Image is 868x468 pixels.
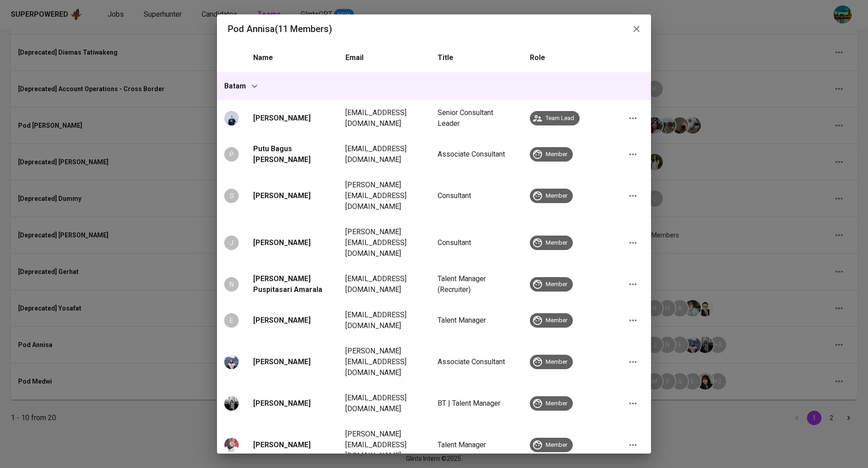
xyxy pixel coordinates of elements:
[438,190,515,201] p: Consultant
[253,399,311,408] b: [PERSON_NAME]
[523,43,615,72] th: Role
[224,189,239,203] div: S
[253,238,311,247] b: [PERSON_NAME]
[438,398,515,409] p: BT | Talent Manager
[540,150,573,159] span: Member
[228,22,640,36] h6: Pod Annisa ( 11 Members )
[345,393,423,414] p: [EMAIL_ADDRESS][DOMAIN_NAME]
[253,440,311,449] b: [PERSON_NAME]
[246,43,338,72] th: Name
[224,82,246,90] b: Batam
[253,114,311,122] b: [PERSON_NAME]
[345,346,423,378] p: [PERSON_NAME][EMAIL_ADDRESS][DOMAIN_NAME]
[540,239,573,247] span: Member
[345,144,423,165] p: [EMAIL_ADDRESS][DOMAIN_NAME]
[345,227,423,259] p: [PERSON_NAME][EMAIL_ADDRESS][DOMAIN_NAME]
[438,273,515,295] p: Talent Manager (Recruiter)
[438,357,515,367] p: Associate Consultant
[345,273,423,295] p: [EMAIL_ADDRESS][DOMAIN_NAME]
[540,358,573,366] span: Member
[438,237,515,248] p: Consultant
[224,111,239,125] img: annisa@glints.com
[540,192,573,200] span: Member
[345,310,423,331] p: [EMAIL_ADDRESS][DOMAIN_NAME]
[345,180,423,212] p: [PERSON_NAME][EMAIL_ADDRESS][DOMAIN_NAME]
[438,107,515,129] p: Senior Consultant Leader
[253,144,311,164] b: Putu Bagus [PERSON_NAME]
[338,43,430,72] th: Email
[345,107,423,129] p: [EMAIL_ADDRESS][DOMAIN_NAME]
[438,149,515,160] p: Associate Consultant
[253,191,311,200] b: [PERSON_NAME]
[540,114,580,123] span: Team Lead
[540,441,573,449] span: Member
[224,236,239,250] div: J
[224,355,239,369] img: christine.raharja@glints.com
[540,399,573,408] span: Member
[438,315,515,326] p: Talent Manager
[224,277,239,292] div: N
[430,43,523,72] th: Title
[224,313,239,328] div: E
[540,316,573,325] span: Member
[253,357,311,366] b: [PERSON_NAME]
[224,396,239,411] img: nabila.fatiha@glints.com
[438,440,515,450] p: Talent Manager
[540,280,573,289] span: Member
[224,438,239,452] img: sakinah@glints.com
[345,429,423,461] p: [PERSON_NAME][EMAIL_ADDRESS][DOMAIN_NAME]
[253,274,322,294] b: [PERSON_NAME] Puspitasari Amarala
[253,316,311,324] b: [PERSON_NAME]
[224,147,239,162] div: P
